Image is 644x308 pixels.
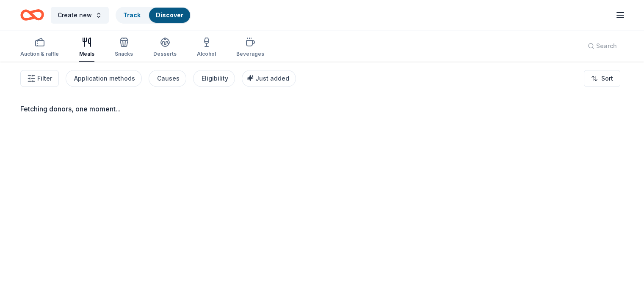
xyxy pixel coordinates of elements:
div: Fetching donors, one moment... [20,104,624,114]
button: Beverages [236,34,264,62]
button: Application methods [66,70,142,87]
div: Desserts [153,51,177,57]
button: Sort [584,70,620,87]
button: Desserts [153,34,177,62]
button: Alcohol [197,34,216,62]
span: Sort [601,73,613,84]
div: Auction & raffle [20,51,59,57]
a: Discover [156,11,183,19]
span: Filter [37,73,52,84]
a: Track [123,11,141,19]
div: Eligibility [202,73,228,84]
div: Snacks [115,51,133,57]
div: Meals [79,51,94,57]
span: Just added [255,75,289,82]
button: Filter [20,70,59,87]
button: Meals [79,34,94,62]
div: Alcohol [197,51,216,57]
button: Causes [149,70,186,87]
button: Eligibility [193,70,235,87]
div: Application methods [74,73,135,84]
button: TrackDiscover [116,7,191,24]
button: Create new [51,7,109,24]
button: Just added [242,70,296,87]
button: Snacks [115,34,133,62]
div: Beverages [236,51,264,57]
a: Home [20,5,44,25]
span: Create new [58,10,92,20]
button: Auction & raffle [20,34,59,62]
div: Causes [157,73,180,84]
